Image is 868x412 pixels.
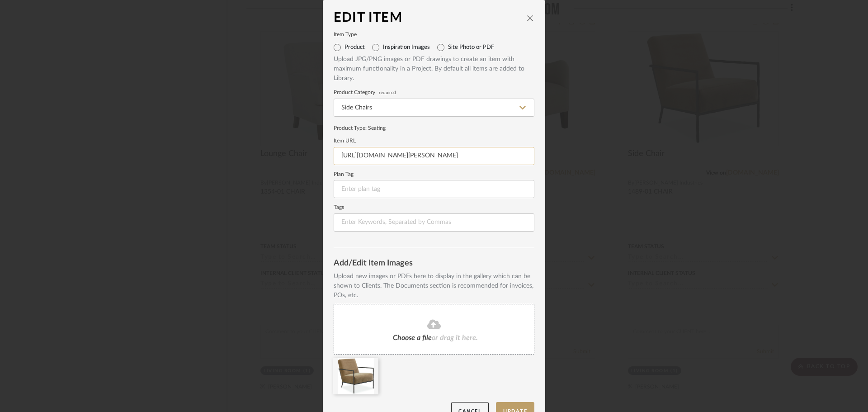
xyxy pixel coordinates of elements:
div: Upload new images or PDFs here to display in the gallery which can be shown to Clients. The Docum... [334,272,534,300]
label: Item Type [334,33,534,37]
label: Inspiration Images [383,44,430,51]
input: Enter URL [334,147,534,165]
label: Site Photo or PDF [448,44,494,51]
div: Edit Item [334,11,526,25]
span: : Seating [365,125,386,131]
input: Enter Keywords, Separated by Commas [334,213,534,232]
div: Add/Edit Item Images [334,259,534,268]
span: required [379,91,396,95]
mat-radio-group: Select item type [334,40,534,55]
label: Item URL [334,139,534,143]
label: Plan Tag [334,172,534,177]
span: or drag it here. [432,334,478,341]
div: Upload JPG/PNG images or PDF drawings to create an item with maximum functionality in a Project. ... [334,55,534,83]
input: Type a category to search and select [334,99,534,117]
input: Enter plan tag [334,180,534,198]
label: Product [344,44,365,51]
button: close [526,14,534,22]
label: Product Category [334,90,534,95]
div: Product Type [334,124,534,132]
span: Choose a file [393,334,432,341]
label: Tags [334,205,534,210]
